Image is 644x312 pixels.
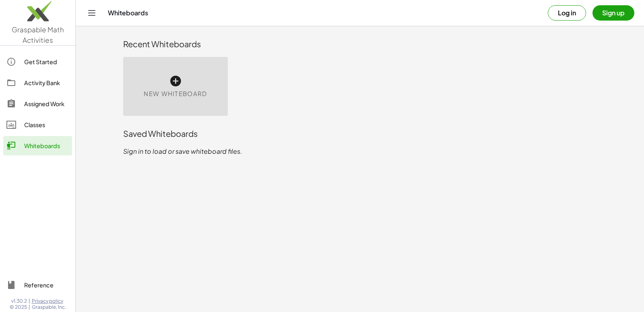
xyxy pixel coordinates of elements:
span: New Whiteboard [144,89,207,98]
div: Activity Bank [24,78,69,88]
div: Classes [24,120,69,130]
span: © 2025 [10,304,27,310]
a: Privacy policy [32,298,66,304]
div: Get Started [24,57,69,67]
a: Reference [3,275,72,295]
button: Toggle navigation [85,6,98,19]
div: Reference [24,280,69,290]
a: Activity Bank [3,73,72,92]
div: Recent Whiteboards [123,38,597,50]
span: Graspable, Inc. [32,304,66,310]
div: Whiteboards [24,141,69,151]
button: Sign up [592,5,634,21]
a: Get Started [3,52,72,71]
span: v1.30.2 [11,298,27,304]
a: Whiteboards [3,136,72,155]
a: Assigned Work [3,94,72,113]
span: | [29,298,30,304]
button: Log in [548,5,586,21]
div: Assigned Work [24,99,69,109]
span: | [29,304,30,310]
span: Graspable Math Activities [12,25,64,44]
a: Classes [3,115,72,134]
p: Sign in to load or save whiteboard files. [123,147,597,156]
div: Saved Whiteboards [123,128,597,139]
